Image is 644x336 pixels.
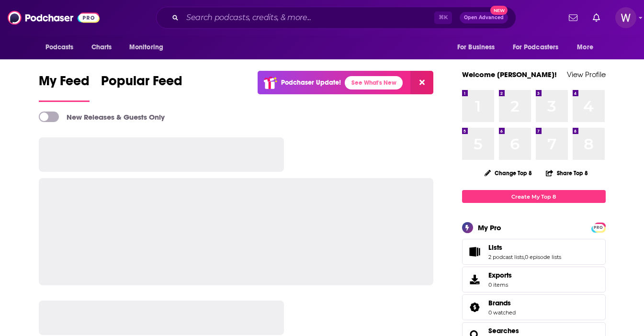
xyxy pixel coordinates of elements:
button: Open AdvancedNew [460,12,508,23]
a: Brands [465,301,485,314]
a: Create My Top 8 [462,190,606,203]
img: Podchaser - Follow, Share and Rate Podcasts [8,9,100,27]
img: User Profile [615,7,636,28]
span: Monitoring [129,41,163,54]
span: Popular Feed [101,73,182,95]
input: Search podcasts, credits, & more... [182,10,434,25]
button: open menu [570,38,605,56]
a: Lists [488,243,561,252]
span: Logged in as williammwhite [615,7,636,28]
a: 2 podcast lists [488,254,524,260]
a: Exports [462,267,606,292]
button: Change Top 8 [479,167,538,179]
div: Search podcasts, credits, & more... [156,7,516,29]
a: See What's New [345,76,403,90]
span: Lists [462,239,606,265]
span: My Feed [39,73,90,95]
div: My Pro [478,223,501,232]
button: open menu [507,38,573,56]
a: PRO [593,224,604,231]
a: New Releases & Guests Only [39,112,165,122]
a: 0 watched [488,309,516,316]
span: 0 items [488,281,512,288]
button: open menu [451,38,507,56]
span: Exports [465,273,485,286]
span: Brands [462,294,606,320]
button: open menu [39,38,86,56]
span: New [490,6,508,15]
a: Brands [488,299,516,307]
a: Welcome [PERSON_NAME]! [462,70,557,79]
a: Show notifications dropdown [589,10,604,26]
span: ⌘ K [434,11,452,24]
a: Show notifications dropdown [565,10,581,26]
span: Podcasts [45,41,74,54]
span: Charts [91,41,112,54]
button: open menu [123,38,176,56]
a: Searches [488,326,519,335]
button: Share Top 8 [545,164,588,182]
button: Show profile menu [615,7,636,28]
a: View Profile [567,70,606,79]
p: Podchaser Update! [281,78,341,87]
span: , [524,254,525,260]
span: For Business [457,41,495,54]
span: For Podcasters [513,41,559,54]
a: Lists [465,245,485,258]
span: Exports [488,271,512,280]
a: Charts [85,38,118,56]
a: My Feed [39,73,90,102]
a: Popular Feed [101,73,182,102]
a: 0 episode lists [525,254,561,260]
span: More [577,41,593,54]
span: Open Advanced [464,15,504,20]
span: Brands [488,299,511,307]
span: Lists [488,243,502,252]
